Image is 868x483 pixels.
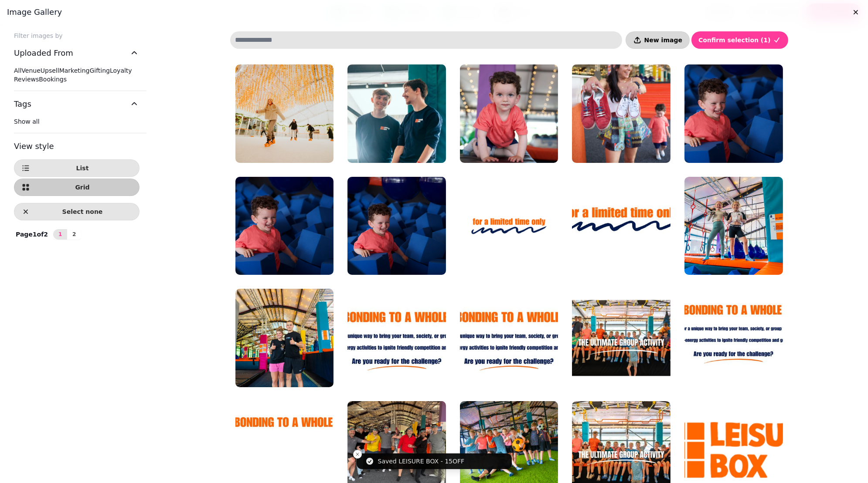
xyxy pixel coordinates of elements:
[71,232,78,237] span: 2
[460,177,558,275] img: White Letter X, Future Company Logo.png
[57,232,64,237] span: 1
[684,289,783,387] img: Black and White Modern Business Profile XTwitter Header (1).png
[21,67,40,74] span: Venue
[460,64,558,163] img: Captura de ecrã 2025-08-03, às 17.58.40.png
[572,289,671,387] img: Blue Smartphone Review Youtube Thumbnail.png
[347,177,446,275] img: Captura de ecrã 2025-08-03, às 16.41.31.png
[235,177,334,275] img: Captura de ecrã 2025-08-03, às 16.53.14.png
[698,37,771,43] span: Confirm selection ( 1 )
[347,289,446,387] img: Black and White Modern Business Profile XTwitter Header (3).png
[626,31,690,49] button: New image
[39,76,67,83] span: Bookings
[235,64,334,163] img: ONICE MANCHESTER FACEBOOK 2.JPG
[347,64,446,163] img: DSC09811 (1).jpg
[572,177,671,275] img: Black and White Modern Business Profile XTwitter Header (4).png
[7,31,146,40] label: Filter images by
[684,177,783,275] img: lesiure box-2.jpg
[33,184,132,190] span: Grid
[14,117,140,133] div: Tags
[14,66,140,91] div: Uploaded From
[12,230,51,239] p: Page 1 of 2
[33,209,132,215] span: Select none
[235,289,334,387] img: lesiure box-9.jpg
[572,64,671,163] img: Captura de ecrã 2025-08-03, às 17.59.11.png
[33,165,132,171] span: List
[59,67,90,74] span: Marketing
[14,203,140,220] button: Select none
[67,229,81,240] button: 2
[7,7,861,17] h3: Image gallery
[684,64,783,163] img: Captura de ecrã 2025-08-03, às 16.59.53.png
[691,31,788,49] button: Confirm selection (1)
[14,179,140,196] button: Grid
[53,229,67,240] button: 1
[41,67,59,74] span: Upsell
[14,76,39,83] span: Reviews
[460,289,558,387] img: Black and White Modern Business Profile XTwitter Header (2).png
[644,37,682,43] span: New image
[14,140,140,152] h3: View style
[89,67,110,74] span: Gifting
[14,159,140,177] button: List
[53,229,81,240] nav: Pagination
[14,67,21,74] span: All
[110,67,132,74] span: Loyalty
[14,118,40,125] span: Show all
[14,91,140,117] button: Tags
[14,40,140,66] button: Uploaded From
